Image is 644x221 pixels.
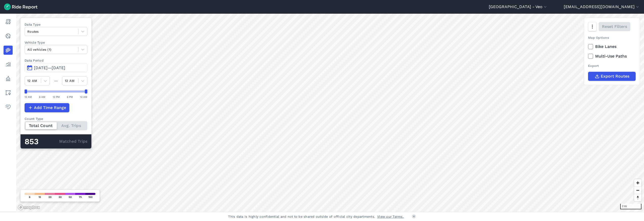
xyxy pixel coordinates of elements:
button: [DATE]—[DATE] [25,63,87,72]
button: Reset Filters [599,22,630,31]
a: Analyze [4,60,13,69]
a: Report [4,17,13,26]
button: Zoom in [634,179,641,187]
div: Matched Trips [21,134,91,149]
img: Ride Report [4,4,37,10]
span: Reset Filters [602,24,627,30]
div: 12 PM [53,95,60,99]
button: [GEOGRAPHIC_DATA] - Veo [489,4,548,10]
button: Add Time Range [25,103,69,112]
button: [EMAIL_ADDRESS][DOMAIN_NAME] [564,4,640,10]
a: Heatmaps [4,46,13,55]
label: Data Period [25,58,87,63]
span: Export Routes [601,73,629,79]
div: Map Options [588,35,636,40]
span: [DATE]—[DATE] [34,65,65,70]
div: Count Type [25,116,87,121]
div: 6 AM [39,95,45,99]
label: Vehicle Type [25,40,87,45]
div: Export [588,63,636,68]
button: Reset bearing to north [634,194,641,201]
label: Data Type [25,22,87,27]
label: Multi-Use Paths [588,53,636,59]
div: — [50,78,62,84]
a: View our Terms. [377,214,404,219]
a: Health [4,102,13,112]
a: Areas [4,88,13,97]
div: 12 AM [25,95,32,99]
span: Add Time Range [34,105,66,111]
a: Policy [4,74,13,83]
div: 6 PM [67,95,73,99]
button: Zoom out [634,187,641,194]
canvas: Map [16,14,644,212]
button: Export Routes [588,72,636,81]
div: 12 AM [80,95,87,99]
a: Realtime [4,31,13,41]
div: 2 mi [620,204,641,209]
label: Bike Lanes [588,44,636,50]
div: 853 [25,138,59,145]
a: Mapbox logo [18,205,40,210]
